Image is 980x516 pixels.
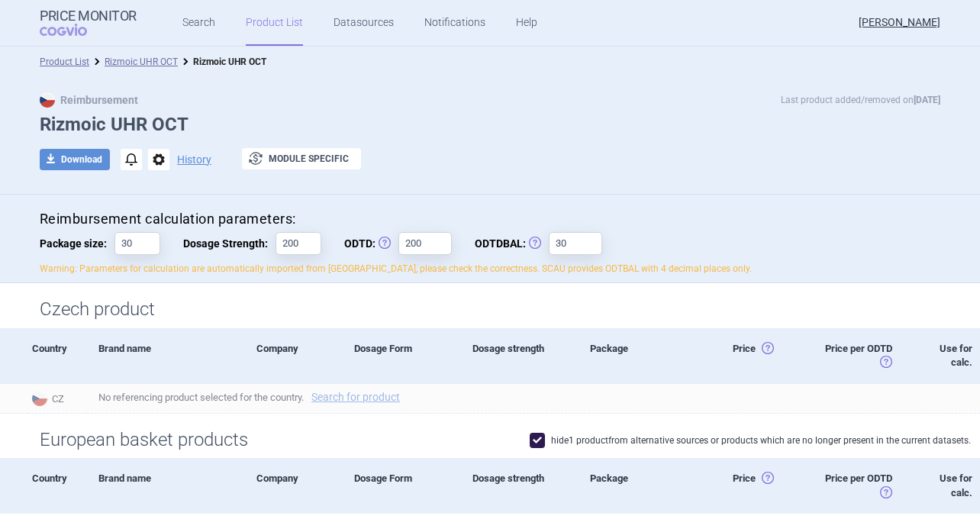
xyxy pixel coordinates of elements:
[40,210,940,229] h4: Reimbursement calculation parameters:
[696,458,814,513] div: Price
[245,458,343,513] div: Company
[461,458,579,513] div: Dosage strength
[178,54,266,69] li: Rizmoic UHR OCT
[40,263,940,276] p: Warning: Parameters for calculation are automatically imported from [GEOGRAPHIC_DATA], please che...
[696,328,814,383] div: Price
[32,391,47,406] img: Czech Republic
[27,388,87,408] span: CZ
[40,92,55,108] img: CZ
[87,458,245,513] div: Brand name
[40,54,89,69] li: Product List
[914,95,940,105] strong: [DATE]
[27,458,87,513] div: Country
[40,8,137,24] strong: Price Monitor
[461,328,579,383] div: Dosage strength
[40,298,940,321] h1: Czech product
[343,328,460,383] div: Dosage Form
[814,328,911,383] div: Price per ODTD
[89,54,178,69] li: Rizmoic UHR OCT
[177,154,211,165] button: History
[343,458,460,513] div: Dosage Form
[183,232,276,255] span: Dosage Strength:
[530,433,971,448] label: hide 1 product from alternative sources or products which are no longer present in the current da...
[40,56,89,67] a: Product List
[344,232,398,255] span: ODTD:
[781,92,940,108] p: Last product added/removed on
[549,232,602,255] input: ODTDBAL:
[311,392,400,402] a: Search for product
[911,328,980,383] div: Use for calc.
[40,149,110,170] button: Download
[245,328,343,383] div: Company
[579,458,696,513] div: Package
[114,232,160,255] input: Package size:
[814,458,911,513] div: Price per ODTD
[40,429,940,451] h1: European basket products
[40,114,940,136] h1: Rizmoic UHR OCT
[276,232,321,255] input: Dosage Strength:
[475,232,549,255] span: ODTDBAL:
[242,148,361,169] button: Module specific
[40,8,137,37] a: Price MonitorCOGVIO
[40,232,114,255] span: Package size:
[911,458,980,513] div: Use for calc.
[40,94,138,106] strong: Reimbursement
[579,328,696,383] div: Package
[398,232,452,255] input: ODTD:
[105,56,178,67] a: Rizmoic UHR OCT
[193,56,266,67] strong: Rizmoic UHR OCT
[27,328,87,383] div: Country
[98,388,980,406] span: No referencing product selected for the country.
[40,24,108,36] span: COGVIO
[87,328,245,383] div: Brand name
